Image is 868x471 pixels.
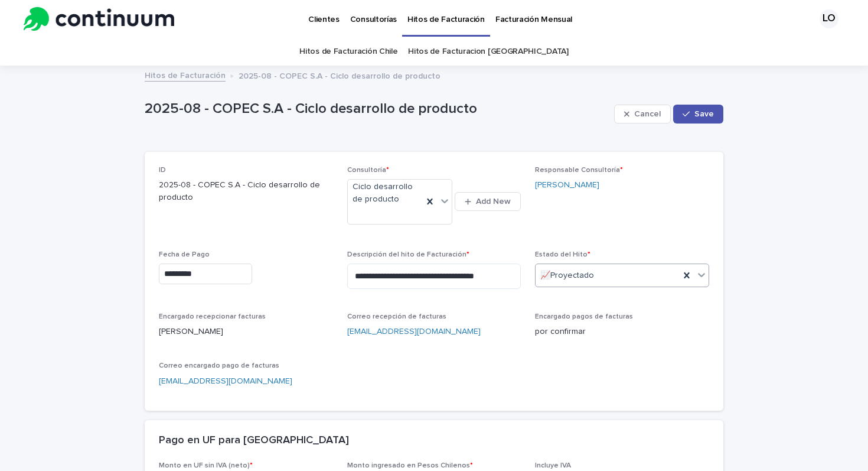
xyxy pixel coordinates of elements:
button: Save [673,105,723,124]
span: Consultoría [347,167,389,174]
span: Descripción del hito de Facturación [347,251,469,258]
span: Save [694,110,714,118]
p: [PERSON_NAME] [159,326,333,338]
span: Correo recepción de facturas [347,313,446,320]
span: Encargado recepcionar facturas [159,313,266,320]
button: Add New [455,192,521,211]
a: [PERSON_NAME] [535,179,599,191]
span: Ciclo desarrollo de producto [353,181,418,206]
span: Fecha de Pago [159,251,210,258]
span: Encargado pagos de facturas [535,313,633,320]
a: Hitos de Facturación Chile [299,38,397,66]
span: Incluye IVA [535,462,571,469]
a: Hitos de Facturación [145,68,226,82]
h2: Pago en UF para [GEOGRAPHIC_DATA] [159,434,349,447]
div: LO [820,9,838,28]
p: por confirmar [535,326,709,338]
span: ID [159,167,166,174]
span: Estado del Hito [535,251,590,258]
span: Add New [476,197,511,206]
span: Responsable Consultoría [535,167,623,174]
p: 2025-08 - COPEC S.A - Ciclo desarrollo de producto [239,69,440,82]
a: Hitos de Facturacion [GEOGRAPHIC_DATA] [408,38,568,66]
span: Monto en UF sin IVA (neto) [159,462,253,469]
a: [EMAIL_ADDRESS][DOMAIN_NAME] [159,377,292,385]
a: [EMAIL_ADDRESS][DOMAIN_NAME] [347,327,481,336]
span: 📈Proyectado [540,269,594,282]
span: Monto ingresado en Pesos Chilenos [347,462,473,469]
span: Correo encargado pago de facturas [159,362,279,369]
button: Cancel [614,105,671,124]
p: 2025-08 - COPEC S.A - Ciclo desarrollo de producto [159,179,333,204]
img: tu8iVZLBSFSnlyF4Um45 [24,7,174,31]
span: Cancel [634,110,661,118]
p: 2025-08 - COPEC S.A - Ciclo desarrollo de producto [145,100,609,118]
